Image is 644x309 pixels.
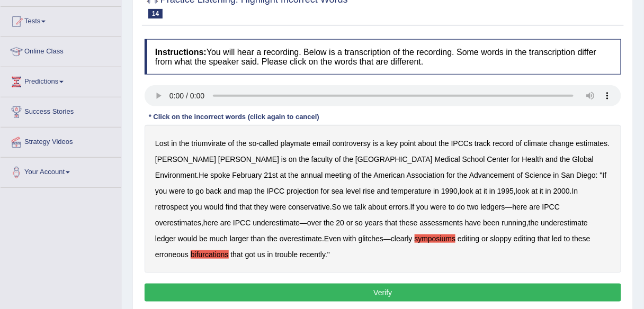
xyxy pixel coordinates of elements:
[155,139,169,148] b: Lost
[561,171,575,179] b: San
[267,187,284,195] b: IPCC
[373,139,378,148] b: is
[280,171,287,179] b: at
[441,187,458,195] b: 1990
[190,203,202,211] b: you
[155,234,176,243] b: ledger
[253,219,300,227] b: underestimate
[400,219,418,227] b: these
[255,187,265,195] b: the
[203,219,218,227] b: here
[155,155,216,163] b: [PERSON_NAME]
[230,234,249,243] b: larger
[484,219,500,227] b: been
[362,171,372,179] b: the
[195,187,204,195] b: go
[343,203,353,211] b: we
[1,97,121,124] a: Success Stories
[512,155,520,163] b: for
[564,234,570,243] b: to
[538,234,550,243] b: that
[1,158,121,184] a: Your Account
[251,234,265,243] b: than
[530,203,540,211] b: are
[218,155,279,163] b: [PERSON_NAME]
[148,9,163,19] span: 14
[363,187,375,195] b: rise
[145,125,621,273] div: - . . : " , , . . . — , — , . — ."
[155,250,189,259] b: erroneous
[545,155,558,163] b: and
[169,187,185,195] b: were
[238,187,252,195] b: map
[560,155,570,163] b: the
[324,234,341,243] b: Even
[192,139,226,148] b: triumvirate
[289,155,297,163] b: on
[336,219,345,227] b: 20
[179,139,189,148] b: the
[343,155,353,163] b: the
[321,187,329,195] b: for
[187,187,194,195] b: to
[267,250,273,259] b: in
[435,155,460,163] b: Medical
[257,250,265,259] b: us
[270,203,286,211] b: were
[1,67,121,94] a: Predictions
[312,139,330,148] b: email
[155,203,188,211] b: retrospect
[476,187,482,195] b: at
[145,112,324,122] div: * Click on the incorrect words (click again to cancel)
[254,203,268,211] b: they
[355,203,366,211] b: talk
[171,139,177,148] b: in
[178,234,198,243] b: would
[259,139,279,148] b: called
[541,219,588,227] b: underestimate
[353,171,360,179] b: of
[545,187,551,195] b: in
[517,171,523,179] b: of
[418,139,437,148] b: about
[155,171,197,179] b: Environment
[240,203,252,211] b: that
[462,155,485,163] b: School
[481,203,505,211] b: ledgers
[475,139,490,148] b: track
[502,219,527,227] b: running
[516,139,522,148] b: of
[346,187,361,195] b: level
[365,219,383,227] b: years
[301,171,323,179] b: annual
[281,155,287,163] b: is
[267,234,278,243] b: the
[389,203,408,211] b: errors
[374,171,405,179] b: American
[458,234,479,243] b: editing
[307,219,321,227] b: over
[368,203,387,211] b: about
[481,234,488,243] b: or
[332,187,344,195] b: sea
[275,250,298,259] b: trouble
[460,187,473,195] b: look
[226,203,238,211] b: find
[199,234,208,243] b: be
[311,155,333,163] b: faculty
[324,219,334,227] b: the
[484,187,487,195] b: it
[210,171,230,179] b: spoke
[407,171,445,179] b: Association
[446,171,455,179] b: for
[524,139,548,148] b: climate
[542,203,560,211] b: IPCC
[380,139,384,148] b: a
[287,187,319,195] b: projection
[553,187,570,195] b: 2000
[230,250,243,259] b: that
[540,187,543,195] b: it
[199,171,208,179] b: He
[281,139,311,148] b: playmate
[416,203,428,211] b: you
